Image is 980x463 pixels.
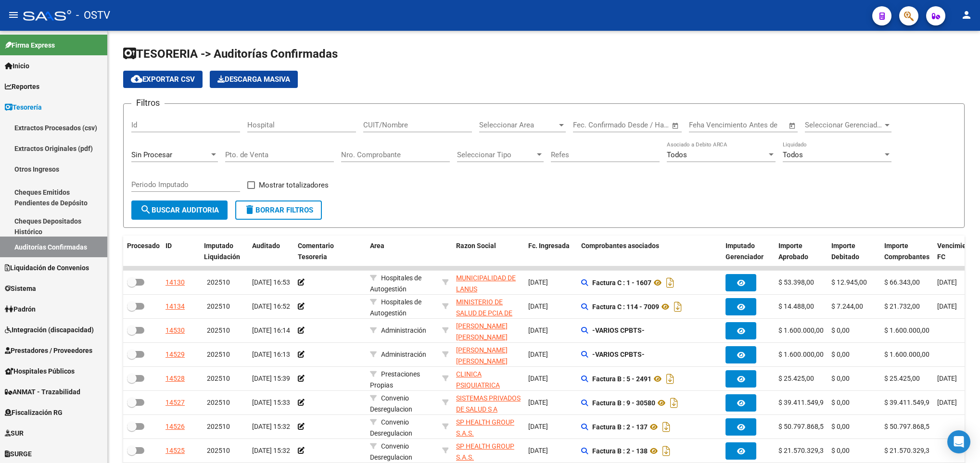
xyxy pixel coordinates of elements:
datatable-header-cell: Importe Aprobado [775,236,827,267]
span: $ 0,00 [831,423,850,430]
span: 202510 [207,399,230,406]
div: 14134 [165,301,185,312]
span: Mostrar totalizadores [259,179,329,191]
span: MUNICIPALIDAD DE LANUS [456,274,516,293]
span: Seleccionar Tipo [457,150,535,159]
div: 14525 [165,445,185,456]
span: [DATE] 15:32 [252,423,290,430]
button: Borrar Filtros [235,200,322,220]
span: [DATE] [937,399,957,406]
strong: Factura C : 114 - 7009 [592,303,659,311]
span: Descarga Masiva [217,75,290,84]
span: Inicio [5,61,29,71]
span: $ 0,00 [831,350,850,358]
span: Convenio Desregulacion [370,418,412,437]
div: - 30999001005 [456,273,521,293]
span: $ 1.600.000,00 [884,326,929,334]
span: 202510 [207,302,230,310]
div: 14529 [165,349,185,360]
span: CLINICA PSIQUIATRICA PRIVADA MODELO DEL SOL S A [456,370,512,411]
span: Prestaciones Propias [370,370,420,389]
span: $ 21.570.329,30 [778,447,827,454]
span: 202510 [207,278,230,286]
span: $ 25.425,00 [884,375,920,382]
button: Buscar Auditoria [131,200,228,220]
strong: -VARIOS CPBTS- [592,350,645,358]
app-download-masive: Descarga masiva de comprobantes (adjuntos) [210,71,298,88]
div: - 30626983398 [456,297,521,317]
span: [DATE] [528,302,548,310]
span: Prestadores / Proveedores [5,345,92,356]
span: Auditado [252,242,280,250]
button: Descarga Masiva [210,71,298,88]
span: $ 0,00 [831,326,850,334]
span: SP HEALTH GROUP S.A.S. [456,442,514,461]
div: - 23315505534 [456,345,521,365]
i: Descargar documento [660,443,673,459]
datatable-header-cell: Procesado [123,236,162,267]
span: Liquidación de Convenios [5,263,89,273]
div: 14528 [165,373,185,384]
div: - 30715935933 [456,441,521,461]
strong: Factura B : 9 - 30580 [592,399,655,407]
span: 202510 [207,326,230,334]
span: Convenio Desregulacion [370,442,412,461]
mat-icon: delete [244,204,255,215]
button: Open calendar [670,120,681,131]
span: $ 39.411.549,90 [778,399,827,406]
span: $ 1.600.000,00 [778,326,824,334]
span: Tesorería [5,102,42,113]
span: Hospitales Públicos [5,366,75,376]
span: Importe Debitado [831,242,859,261]
strong: Factura C : 1 - 1607 [592,279,651,287]
span: $ 53.398,00 [778,278,814,286]
span: Seleccionar Area [479,121,557,129]
datatable-header-cell: Fc. Ingresada [524,236,577,267]
button: Exportar CSV [123,71,203,88]
div: - 30592558951 [456,393,521,413]
datatable-header-cell: Imputado Gerenciador [722,236,775,267]
mat-icon: cloud_download [131,73,142,85]
span: Reportes [5,81,39,92]
datatable-header-cell: Auditado [248,236,294,267]
mat-icon: person [961,9,972,21]
span: [DATE] 15:39 [252,375,290,382]
span: Sin Procesar [131,150,172,159]
span: - OSTV [76,5,110,26]
span: [DATE] 16:13 [252,350,290,358]
span: Razon Social [456,242,496,250]
span: Hospitales de Autogestión [370,298,421,317]
datatable-header-cell: Comprobantes asociados [577,236,722,267]
span: Area [370,242,384,250]
span: 202510 [207,350,230,358]
div: - 34605473360 [456,369,521,389]
span: MINISTERIO DE SALUD DE PCIA DE BSAS [456,298,512,328]
span: Sistema [5,283,36,294]
span: Fiscalización RG [5,407,63,418]
span: Seleccionar Gerenciador [805,121,883,129]
span: $ 0,00 [831,399,850,406]
mat-icon: search [140,204,152,215]
datatable-header-cell: ID [162,236,200,267]
span: Importe Comprobantes [884,242,929,261]
span: Administración [381,326,426,334]
i: Descargar documento [660,419,673,435]
span: Padrón [5,304,36,314]
div: - 27315505521 [456,321,521,341]
span: [DATE] [528,399,548,406]
span: Comprobantes asociados [581,242,659,250]
div: 14530 [165,325,185,336]
span: [PERSON_NAME] [PERSON_NAME] [456,346,508,365]
span: SISTEMAS PRIVADOS DE SALUD S A [456,394,521,413]
strong: -VARIOS CPBTS- [592,326,645,334]
span: 202510 [207,423,230,430]
span: [PERSON_NAME] [PERSON_NAME] [456,322,508,341]
span: 202510 [207,375,230,382]
span: TESORERIA -> Auditorías Confirmadas [123,47,338,61]
span: Buscar Auditoria [140,206,219,214]
span: $ 14.488,00 [778,302,814,310]
span: Convenio Desregulacion [370,394,412,413]
span: [DATE] [528,375,548,382]
span: $ 7.244,00 [831,302,863,310]
span: Borrar Filtros [244,206,313,214]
